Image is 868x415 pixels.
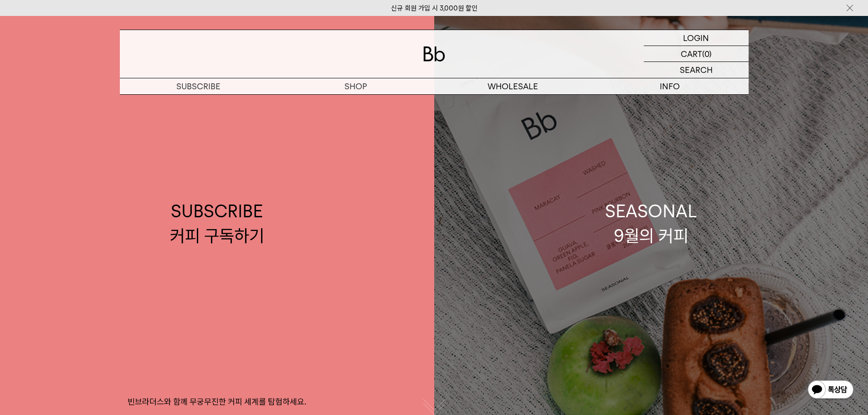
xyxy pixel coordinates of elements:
[605,199,697,247] div: SEASONAL 9월의 커피
[807,379,854,401] img: 카카오톡 채널 1:1 채팅 버튼
[277,78,434,94] a: SHOP
[423,46,445,61] img: 로고
[702,46,712,61] p: (0)
[434,78,591,94] p: WHOLESALE
[591,78,749,94] p: INFO
[683,30,709,46] p: LOGIN
[644,46,749,62] a: CART (0)
[170,199,264,247] div: SUBSCRIBE 커피 구독하기
[391,4,478,12] a: 신규 회원 가입 시 3,000원 할인
[680,62,713,78] p: SEARCH
[120,78,277,94] a: SUBSCRIBE
[681,46,702,61] p: CART
[644,30,749,46] a: LOGIN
